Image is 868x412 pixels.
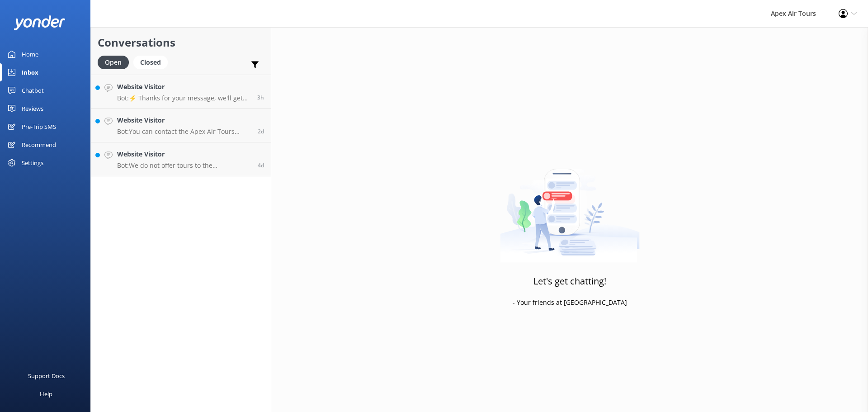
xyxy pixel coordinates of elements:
span: Sep 20 2025 11:46am (UTC -07:00) America/Phoenix [258,161,264,169]
p: Bot: ⚡ Thanks for your message, we'll get back to you as soon as we can. You're also welcome to k... [117,94,250,102]
div: Home [22,45,38,63]
div: Reviews [22,99,43,118]
div: Recommend [22,136,56,154]
h4: Website Visitor [117,82,250,92]
h2: Conversations [98,34,264,51]
p: - Your friends at [GEOGRAPHIC_DATA] [513,298,627,308]
img: yonder-white-logo.png [14,15,66,30]
span: Sep 22 2025 03:25pm (UTC -07:00) America/Phoenix [258,128,264,135]
div: Help [40,385,52,403]
div: Closed [133,56,168,69]
a: Website VisitorBot:You can contact the Apex Air Tours team at [PHONE_NUMBER], or by emailing [EMA... [91,109,271,142]
span: Sep 24 2025 12:57pm (UTC -07:00) America/Phoenix [257,94,264,101]
div: Inbox [22,63,38,81]
h4: Website Visitor [117,149,251,159]
div: Support Docs [28,367,65,385]
div: Pre-Trip SMS [22,118,56,136]
a: Website VisitorBot:⚡ Thanks for your message, we'll get back to you as soon as we can. You're als... [91,75,271,109]
div: Settings [22,154,43,172]
p: Bot: You can contact the Apex Air Tours team at [PHONE_NUMBER], or by emailing [EMAIL_ADDRESS][DO... [117,128,251,136]
a: Open [98,57,133,67]
a: Closed [133,57,172,67]
a: Website VisitorBot:We do not offer tours to the [GEOGRAPHIC_DATA] due to the restrictions they ha... [91,142,271,176]
div: Chatbot [22,81,44,99]
p: Bot: We do not offer tours to the [GEOGRAPHIC_DATA] due to the restrictions they have in place. W... [117,161,251,170]
img: artwork of a man stealing a conversation from at giant smartphone [500,150,640,263]
h3: Let's get chatting! [533,274,606,289]
div: Open [98,56,129,69]
h4: Website Visitor [117,115,251,125]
